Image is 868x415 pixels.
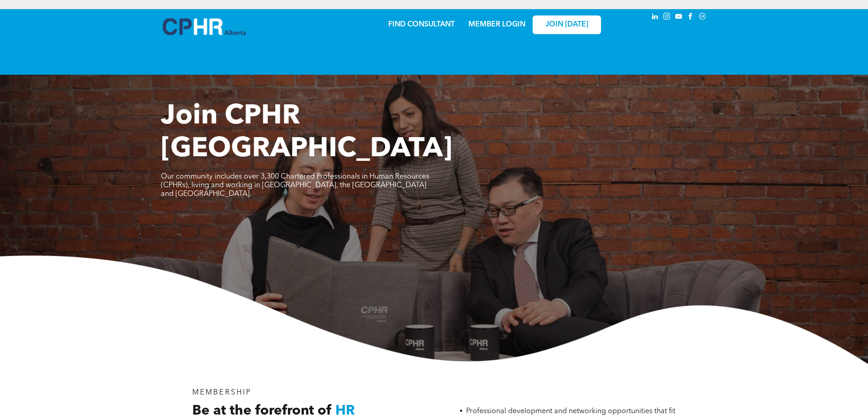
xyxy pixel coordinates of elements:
[533,15,601,34] a: JOIN [DATE]
[163,18,246,35] img: A blue and white logo for cp alberta
[192,389,252,396] span: MEMBERSHIP
[650,11,660,24] a: linkedin
[388,21,455,28] a: FIND CONSULTANT
[468,21,525,28] a: MEMBER LOGIN
[698,11,708,24] a: Social network
[662,11,672,24] a: instagram
[161,173,429,198] span: Our community includes over 3,300 Chartered Professionals in Human Resources (CPHRs), living and ...
[686,11,696,24] a: facebook
[545,20,588,29] span: JOIN [DATE]
[674,11,684,24] a: youtube
[161,103,452,163] span: Join CPHR [GEOGRAPHIC_DATA]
